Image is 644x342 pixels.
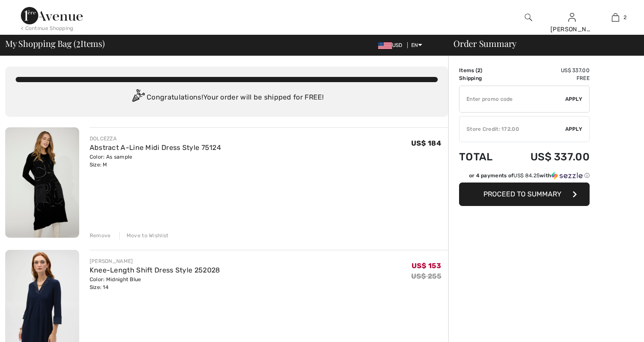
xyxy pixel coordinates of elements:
[568,12,576,23] img: My Info
[129,89,147,106] img: Congratulation2.svg
[550,25,593,34] div: [PERSON_NAME]
[469,172,590,179] div: or 4 payments of with
[21,7,83,24] img: 1ère Avenue
[378,42,406,48] span: USD
[624,13,627,21] span: 2
[459,172,590,183] div: or 4 payments ofUS$ 84.25withSezzle Click to learn more about Sezzle
[76,37,80,48] span: 2
[551,172,583,179] img: Sezzle
[5,127,79,238] img: Abstract A-Line Midi Dress Style 75124
[460,86,565,112] input: Promo code
[477,67,480,73] span: 2
[506,74,590,82] td: Free
[90,257,220,265] div: [PERSON_NAME]
[483,190,561,198] span: Proceed to Summary
[459,183,590,206] button: Proceed to Summary
[506,66,590,74] td: US$ 337.00
[568,13,576,21] a: Sign In
[513,173,540,179] span: US$ 84.25
[565,95,583,103] span: Apply
[411,139,441,147] span: US$ 184
[16,89,438,106] div: Congratulations! Your order will be shipped for FREE!
[90,143,221,152] a: Abstract A-Line Midi Dress Style 75124
[90,266,220,274] a: Knee-Length Shift Dress Style 252028
[21,24,74,32] div: < Continue Shopping
[506,142,590,172] td: US$ 337.00
[411,272,441,280] s: US$ 255
[459,142,506,172] td: Total
[443,39,639,48] div: Order Summary
[90,135,221,143] div: DOLCEZZA
[119,232,169,239] div: Move to Wishlist
[412,262,441,270] span: US$ 153
[612,12,619,23] img: My Bag
[525,12,532,23] img: search the website
[90,232,111,239] div: Remove
[378,42,392,49] img: US Dollar
[459,74,506,82] td: Shipping
[594,12,637,23] a: 2
[411,42,422,48] span: EN
[460,125,565,133] div: Store Credit: 172.00
[459,66,506,74] td: Items ( )
[90,276,220,291] div: Color: Midnight Blue Size: 14
[90,153,221,169] div: Color: As sample Size: M
[5,39,105,48] span: My Shopping Bag ( Items)
[565,125,583,133] span: Apply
